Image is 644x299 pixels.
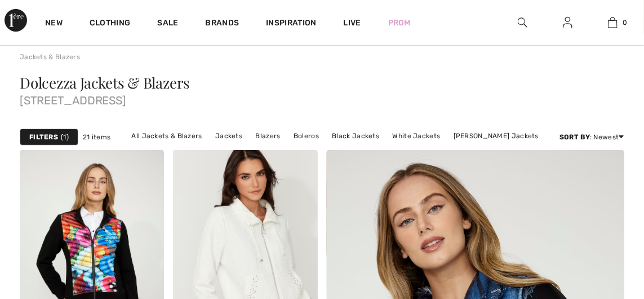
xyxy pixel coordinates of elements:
[387,129,446,143] a: White Jackets
[573,214,633,243] iframe: Opens a widget where you can find more information
[559,133,590,141] strong: Sort By
[20,90,624,106] span: [STREET_ADDRESS]
[83,132,110,142] span: 21 items
[344,17,361,29] a: Live
[210,129,248,143] a: Jackets
[343,143,398,158] a: Blue Jackets
[554,16,581,30] a: Sign In
[326,129,385,143] a: Black Jackets
[250,129,286,143] a: Blazers
[590,16,634,29] a: 0
[518,16,527,29] img: search the website
[448,129,544,143] a: [PERSON_NAME] Jackets
[90,18,130,30] a: Clothing
[608,16,618,29] img: My Bag
[20,53,80,61] a: Jackets & Blazers
[273,143,340,158] a: [PERSON_NAME]
[61,132,69,142] span: 1
[5,9,27,32] img: 1ère Avenue
[45,18,63,30] a: New
[388,17,411,29] a: Prom
[206,18,239,30] a: Brands
[559,132,624,142] div: : Newest
[266,18,316,30] span: Inspiration
[20,73,190,93] span: Dolcezza Jackets & Blazers
[563,16,572,29] img: My Info
[157,18,178,30] a: Sale
[288,129,325,143] a: Boleros
[126,129,207,143] a: All Jackets & Blazers
[29,132,58,142] strong: Filters
[623,17,628,28] span: 0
